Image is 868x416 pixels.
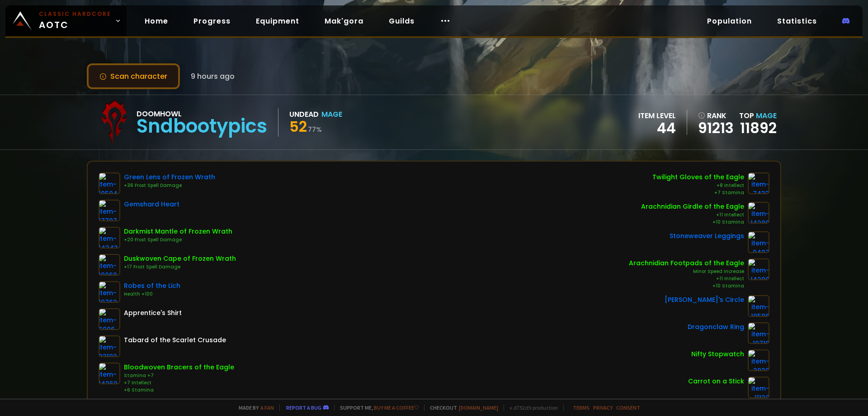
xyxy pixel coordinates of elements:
div: Bloodwoven Bracers of the Eagle [124,363,234,372]
a: Guilds [382,12,422,30]
span: 52 [289,116,307,137]
img: item-10060 [99,254,120,276]
div: Carrot on a Stick [688,377,744,386]
div: +11 Intellect [629,275,744,282]
a: Report a bug [286,404,321,411]
div: +7 Intellect [124,379,234,387]
a: Statistics [770,12,824,30]
div: +7 Stamina [652,189,744,196]
img: item-14243 [99,227,120,249]
div: Stamina +7 [124,372,234,379]
img: item-6096 [99,308,120,330]
a: Buy me a coffee [374,404,419,411]
div: Minor Speed Increase [629,268,744,275]
a: Population [700,12,759,30]
img: item-14289 [748,202,769,224]
div: item level [638,110,676,121]
div: Gemshard Heart [124,200,179,209]
div: Dragonclaw Ring [688,322,744,332]
a: 11892 [740,118,777,138]
div: Robes of the Lich [124,281,180,291]
div: +8 Intellect [652,182,744,189]
img: item-2820 [748,349,769,371]
button: Scan character [87,63,180,89]
div: Arachnidian Girdle of the Eagle [641,202,744,211]
span: 9 hours ago [191,71,235,82]
img: item-10710 [748,322,769,344]
div: Nifty Stopwatch [691,349,744,359]
div: Mage [321,109,342,120]
a: Home [137,12,175,30]
a: Privacy [593,404,613,411]
div: +6 Stamina [124,387,234,394]
div: Duskwoven Cape of Frozen Wrath [124,254,236,263]
div: 44 [638,121,676,135]
div: +20 Frost Spell Damage [124,236,232,244]
a: a fan [260,404,274,411]
div: +17 Frost Spell Damage [124,263,236,271]
div: rank [698,110,734,121]
img: item-9407 [748,231,769,253]
div: [PERSON_NAME]'s Circle [665,295,744,305]
div: +36 Frost Spell Damage [124,182,215,189]
img: item-23192 [99,335,120,357]
img: item-11122 [748,377,769,398]
div: Darkmist Mantle of Frozen Wrath [124,227,232,236]
div: Apprentice's Shirt [124,308,182,318]
a: [DOMAIN_NAME] [459,404,498,411]
img: item-7433 [748,172,769,194]
div: Green Lens of Frozen Wrath [124,172,215,182]
span: Made by [233,404,274,411]
div: Health +100 [124,291,180,298]
img: item-17707 [99,200,120,221]
a: Terms [573,404,590,411]
div: Arachnidian Footpads of the Eagle [629,258,744,268]
small: 77 % [308,125,322,134]
a: 91213 [698,121,734,135]
span: v. d752d5 - production [504,404,558,411]
a: Equipment [249,12,307,30]
div: +10 Stamina [629,282,744,290]
div: +10 Stamina [641,219,744,226]
small: Classic Hardcore [39,10,111,18]
img: item-14290 [748,258,769,280]
span: Checkout [424,404,498,411]
div: Top [739,110,777,121]
a: Mak'gora [317,12,371,30]
a: Consent [616,404,640,411]
img: item-18586 [748,295,769,317]
img: item-14260 [99,363,120,384]
div: Undead [289,109,319,120]
div: Doomhowl [137,108,267,120]
a: Classic HardcoreAOTC [5,5,127,36]
div: Twilight Gloves of the Eagle [652,172,744,182]
div: Stoneweaver Leggings [670,231,744,241]
span: Mage [756,110,777,121]
img: item-10504 [99,172,120,194]
img: item-10762 [99,281,120,303]
div: Tabard of the Scarlet Crusade [124,335,226,345]
div: +11 Intellect [641,211,744,219]
div: Sndbootypics [137,120,267,133]
span: Support me, [334,404,419,411]
a: Progress [186,12,238,30]
span: AOTC [39,10,111,32]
